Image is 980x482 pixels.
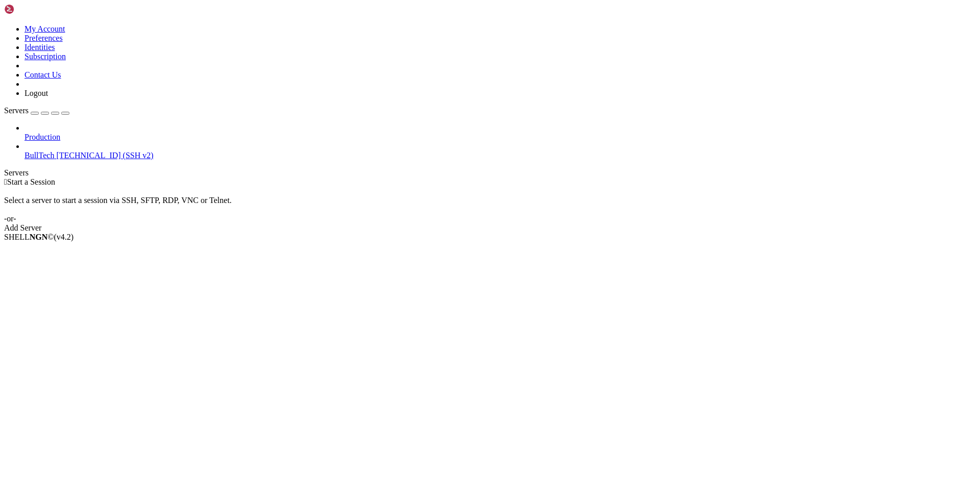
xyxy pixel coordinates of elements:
div: Select a server to start a session via SSH, SFTP, RDP, VNC or Telnet. -or- [4,187,976,223]
div: Servers [4,168,976,177]
span: [TECHNICAL_ID] (SSH v2) [56,151,153,160]
span: Servers [4,106,29,115]
span: BullTech [24,151,54,160]
a: BullTech [TECHNICAL_ID] (SSH v2) [24,151,976,160]
a: Subscription [24,52,66,61]
span: Production [24,133,60,141]
a: Servers [4,106,69,115]
a: Preferences [24,34,63,42]
a: Production [24,133,976,142]
b: NGN [30,233,48,241]
a: Contact Us [24,70,61,79]
span: 4.2.0 [54,233,74,241]
a: Logout [24,89,48,97]
span:  [4,177,7,186]
span: Start a Session [7,177,55,186]
a: Identities [24,43,55,52]
li: BullTech [TECHNICAL_ID] (SSH v2) [24,142,976,160]
span: SHELL © [4,233,73,241]
a: My Account [24,24,65,33]
div: Add Server [4,223,976,233]
li: Production [24,123,976,142]
img: Shellngn [4,4,63,14]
